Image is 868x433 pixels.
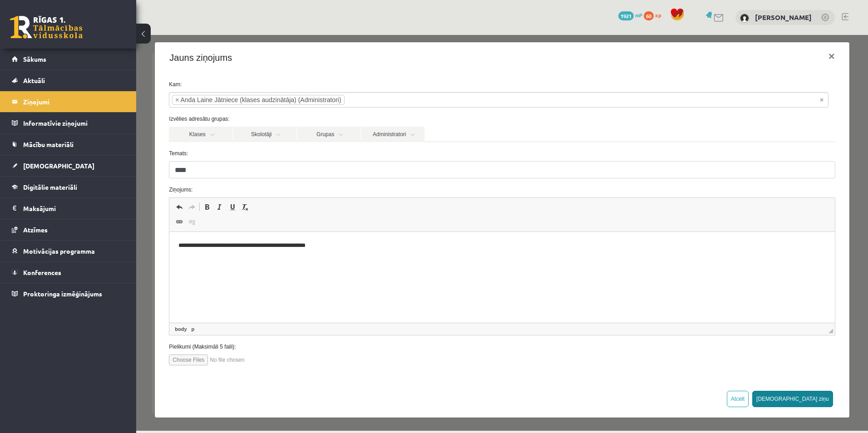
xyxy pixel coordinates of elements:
[33,16,96,30] h4: Jauns ziņojums
[49,166,62,178] a: Atkārtot (vadīšanas taustiņš+Y)
[12,134,125,155] a: Mācību materiāli
[23,183,77,191] span: Digitālie materiāli
[23,91,125,112] legend: Ziņojumi
[54,290,60,298] a: p elements
[39,60,43,69] span: ×
[12,155,125,176] a: [DEMOGRAPHIC_DATA]
[12,49,125,69] a: Sākums
[26,308,705,316] label: Pielikumi (Maksimāli 5 faili):
[635,11,642,19] span: mP
[12,177,125,197] a: Digitālie materiāli
[23,226,48,234] span: Atzīmes
[37,290,52,298] a: body elements
[12,91,125,112] a: Ziņojumi
[26,114,705,123] label: Temats:
[644,11,666,19] a: 60 xp
[49,181,62,193] a: Atsaistīt
[12,113,125,133] a: Informatīvie ziņojumi
[618,11,634,20] span: 1921
[33,92,96,107] a: Klases
[755,13,812,22] a: [PERSON_NAME]
[225,92,288,107] a: Administratori
[26,151,705,159] label: Ziņojums:
[685,9,706,34] button: ×
[12,198,125,219] a: Maksājumi
[12,241,125,261] a: Motivācijas programma
[37,166,49,178] a: Atcelt (vadīšanas taustiņš+Z)
[740,14,749,23] img: Krists Salmins
[616,356,697,372] button: [DEMOGRAPHIC_DATA] ziņu
[26,80,705,88] label: Izvēlies adresātu grupas:
[692,294,697,298] span: Mērogot
[23,162,94,170] span: [DEMOGRAPHIC_DATA]
[12,219,125,240] a: Atzīmes
[90,166,103,178] a: Pasvītrojums (vadīšanas taustiņš+U)
[33,197,698,288] iframe: Bagātinātā teksta redaktors, wiswyg-editor-47024892161860-1757485084-226
[161,92,224,107] a: Grupas
[591,356,612,372] button: Atcelt
[77,166,90,178] a: Slīpraksts (vadīšanas taustiņš+I)
[64,166,77,178] a: Treknraksts (vadīšanas taustiņš+B)
[12,70,125,91] a: Aktuāli
[103,166,115,178] a: Noņemt stilus
[618,11,642,19] a: 1921 mP
[37,181,49,193] a: Saite (vadīšanas taustiņš+K)
[23,76,45,84] span: Aktuāli
[26,45,705,54] label: Kam:
[97,92,160,107] a: Skolotāji
[23,290,102,298] span: Proktoringa izmēģinājums
[23,55,46,63] span: Sākums
[23,113,125,133] legend: Informatīvie ziņojumi
[12,283,125,304] a: Proktoringa izmēģinājums
[23,268,61,276] span: Konferences
[12,262,125,283] a: Konferences
[644,11,654,20] span: 60
[23,198,125,219] legend: Maksājumi
[36,60,208,70] li: Anda Laine Jātniece (klases audzinātāja) (Administratori)
[23,140,74,148] span: Mācību materiāli
[684,60,687,69] span: Noņemt visus vienumus
[10,16,83,39] a: Rīgas 1. Tālmācības vidusskola
[23,247,95,255] span: Motivācijas programma
[655,11,661,19] span: xp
